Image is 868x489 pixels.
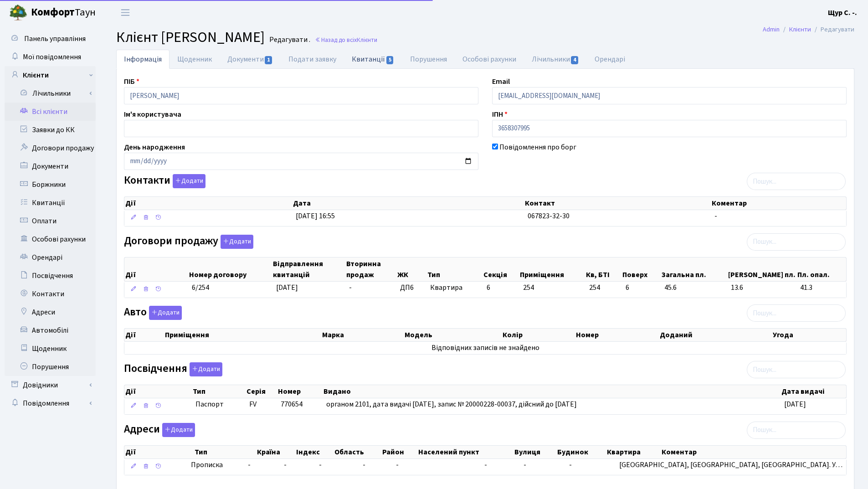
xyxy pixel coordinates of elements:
[747,361,846,378] input: Пошук...
[124,362,222,376] label: Посвідчення
[248,460,277,470] span: -
[284,460,287,470] span: -
[386,56,394,64] span: 5
[5,230,96,248] a: Особові рахунки
[523,283,534,293] span: 254
[5,321,96,340] a: Автомобілі
[664,283,724,293] span: 45.6
[188,257,272,281] th: Номер договору
[281,399,303,409] span: 770654
[784,399,806,409] span: [DATE]
[499,142,576,153] label: Повідомлення про борг
[5,358,96,376] a: Порушення
[747,173,846,190] input: Пошук...
[514,446,556,458] th: Вулиця
[606,446,661,458] th: Квартира
[281,50,344,69] a: Подати заявку
[626,283,657,293] span: 6
[483,257,519,281] th: Секція
[10,84,96,103] a: Лічильники
[31,5,96,21] span: Таун
[619,460,842,470] span: [GEOGRAPHIC_DATA], [GEOGRAPHIC_DATA], [GEOGRAPHIC_DATA]. У…
[492,76,510,87] label: Email
[323,385,781,398] th: Видано
[731,283,793,293] span: 13.6
[321,329,404,341] th: Марка
[5,376,96,394] a: Довідники
[195,399,242,410] span: Паспорт
[191,460,223,470] span: Прописка
[5,303,96,321] a: Адреси
[811,25,854,35] li: Редагувати
[661,446,846,458] th: Коментар
[31,5,75,20] b: Комфорт
[345,257,396,281] th: Вторинна продаж
[192,385,246,398] th: Тип
[828,8,857,18] b: Щур С. -.
[528,211,570,221] span: 067823-32-30
[796,257,846,281] th: Пл. опал.
[5,121,96,139] a: Заявки до КК
[430,283,479,293] span: Квартира
[404,329,501,341] th: Модель
[296,211,335,221] span: [DATE] 16:55
[585,257,621,281] th: Кв, БТІ
[349,283,352,293] span: -
[326,399,577,409] span: органом 2101, дата видачі [DATE], запис № 20000228-00037, дійсний до [DATE]
[249,399,257,409] span: FV
[621,257,661,281] th: Поверх
[569,460,572,470] span: -
[492,109,508,120] label: ІПН
[571,56,578,64] span: 4
[124,142,185,153] label: День народження
[267,36,310,44] small: Редагувати .
[587,50,633,69] a: Орендарі
[5,139,96,157] a: Договори продажу
[190,362,222,376] button: Посвідчення
[502,329,575,341] th: Колір
[277,385,323,398] th: Номер
[9,4,27,22] img: logo.png
[124,342,846,354] td: Відповідних записів не знайдено
[220,50,281,69] a: Документи
[589,283,618,293] span: 254
[334,446,381,458] th: Область
[747,233,846,251] input: Пошук...
[160,421,195,437] a: Додати
[256,446,296,458] th: Країна
[192,283,209,293] span: 6/254
[747,304,846,322] input: Пошук...
[659,329,772,341] th: Доданий
[124,423,195,437] label: Адреси
[5,267,96,285] a: Посвідчення
[24,34,86,44] span: Панель управління
[363,460,365,470] span: -
[147,304,182,320] a: Додати
[417,446,514,458] th: Населений пункт
[747,422,846,439] input: Пошук...
[116,27,265,48] span: Клієнт [PERSON_NAME]
[524,197,711,210] th: Контакт
[124,174,205,188] label: Контакти
[23,52,81,62] span: Мої повідомлення
[400,283,423,293] span: ДП6
[556,446,606,458] th: Будинок
[276,283,298,293] span: [DATE]
[124,306,182,320] label: Авто
[396,460,399,470] span: -
[781,385,846,398] th: Дата видачі
[524,50,587,69] a: Лічильники
[5,194,96,212] a: Квитанції
[5,340,96,358] a: Щоденник
[272,257,345,281] th: Відправлення квитанцій
[381,446,417,458] th: Район
[194,446,256,458] th: Тип
[524,460,526,470] span: -
[124,257,188,281] th: Дії
[711,197,846,210] th: Коментар
[519,257,585,281] th: Приміщення
[124,329,164,341] th: Дії
[789,25,811,34] a: Клієнти
[5,30,96,48] a: Панель управління
[763,25,780,34] a: Admin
